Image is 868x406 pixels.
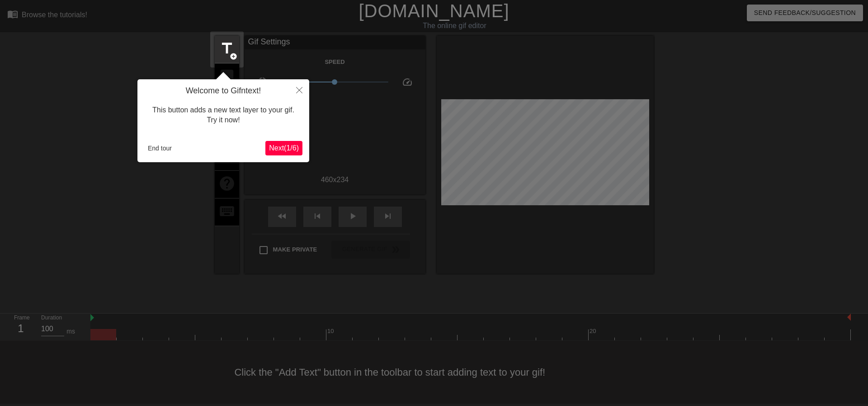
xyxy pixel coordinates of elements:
h4: Welcome to Gifntext! [144,86,302,96]
div: This button adds a new text layer to your gif. Try it now! [144,96,302,135]
button: Close [289,79,309,100]
span: Next ( 1 / 6 ) [269,144,299,152]
button: Next [265,141,302,155]
button: End tour [144,141,175,155]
